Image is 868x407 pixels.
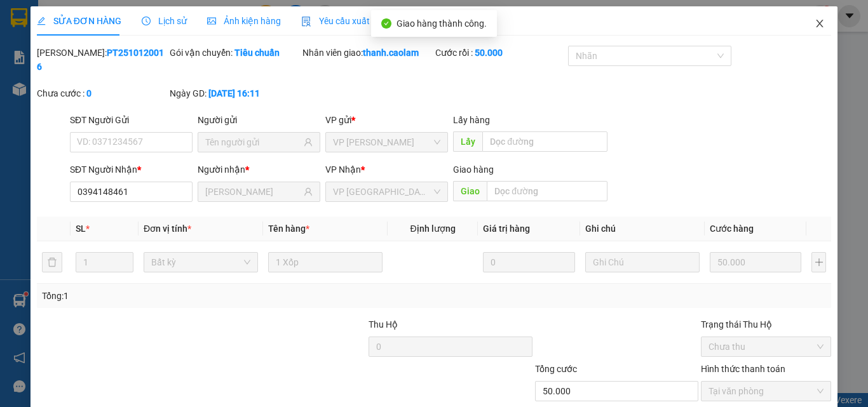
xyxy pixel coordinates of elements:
span: Lịch sử [142,16,187,26]
b: BIÊN NHẬN GỬI HÀNG HÓA [82,18,122,122]
span: Tên hàng [268,224,309,234]
span: clock-circle [142,17,151,25]
div: Gói vận chuyển: [170,46,300,60]
div: Cước rồi : [435,46,566,60]
span: Bất kỳ [151,253,250,272]
span: Giá trị hàng [483,224,530,234]
span: SL [76,224,86,234]
div: Người nhận [198,163,320,177]
input: 0 [710,252,801,272]
span: VP Sài Gòn [333,182,440,201]
button: delete [42,252,62,272]
b: [DOMAIN_NAME] [107,48,175,58]
span: Lấy hàng [453,115,490,125]
input: Tên người nhận [205,185,301,199]
span: user [304,187,313,196]
span: Giao hàng thành công. [397,18,487,29]
span: picture [207,17,216,25]
span: edit [37,17,46,25]
input: Tên người gửi [205,135,301,149]
span: VP Phan Thiết [333,133,440,152]
div: [PERSON_NAME]: [37,46,167,74]
span: Yêu cầu xuất hóa đơn điện tử [301,16,435,26]
b: thanh.caolam [363,48,419,58]
span: Đơn vị tính [144,224,191,234]
span: Lấy [453,131,482,152]
b: 0 [86,88,92,98]
label: Hình thức thanh toán [701,364,785,374]
span: Tổng cước [535,364,577,374]
div: Chưa cước : [37,86,167,100]
span: Thu Hộ [369,319,398,330]
span: Cước hàng [710,224,754,234]
span: VP Nhận [325,164,361,175]
div: Ngày GD: [170,86,300,100]
button: Close [802,6,837,42]
button: plus [811,252,826,272]
b: [PERSON_NAME] [16,82,72,142]
input: 0 [483,252,574,272]
img: logo.jpg [138,16,168,46]
input: Ghi Chú [585,252,700,272]
div: SĐT Người Nhận [70,163,193,177]
li: (c) 2017 [107,60,175,76]
input: Dọc đường [482,131,607,152]
div: Người gửi [198,113,320,127]
div: Tổng: 1 [42,289,336,303]
div: Nhân viên giao: [302,46,433,60]
b: 50.000 [475,48,503,58]
span: Ảnh kiện hàng [207,16,281,26]
b: [DATE] 16:11 [208,88,260,98]
div: Trạng thái Thu Hộ [701,317,831,331]
span: Giao [453,181,487,201]
img: icon [301,17,311,27]
input: VD: Bàn, Ghế [268,252,383,272]
div: SĐT Người Gửi [70,113,193,127]
div: VP gửi [325,113,448,127]
span: close [815,18,825,29]
span: Giao hàng [453,164,494,175]
span: Định lượng [410,224,455,234]
span: Chưa thu [709,337,824,356]
b: Tiêu chuẩn [234,48,280,58]
span: SỬA ĐƠN HÀNG [37,16,121,26]
input: Dọc đường [487,181,607,201]
span: check-circle [381,18,391,29]
span: Tại văn phòng [709,382,824,401]
th: Ghi chú [580,217,705,241]
span: user [304,138,313,147]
